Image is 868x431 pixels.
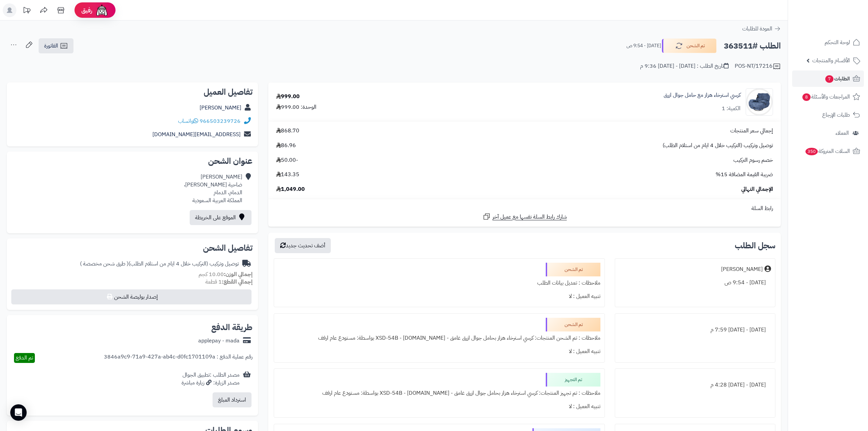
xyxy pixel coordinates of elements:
[16,354,33,362] span: تم الدفع
[812,56,850,65] span: الأقسام والمنتجات
[640,62,729,70] div: تاريخ الطلب : [DATE] - [DATE] 9:36 م
[278,387,600,400] div: ملاحظات : تم تجهيز المنتجات: كرسي استرخاء هزاز بحامل جوال ازرق غامق - [DOMAIN_NAME] - XSD-54B بوا...
[81,6,92,14] span: رفيق
[275,238,331,253] button: أضف تحديث جديد
[792,143,864,159] a: السلات المتروكة350
[276,103,316,111] div: الوحدة: 999.00
[205,278,253,286] small: 1 قطعة
[276,156,298,164] span: -50.00
[802,93,811,101] span: 8
[619,323,771,337] div: [DATE] - [DATE] 7:59 م
[716,171,773,179] span: ضريبة القيمة المضافة 15%
[11,289,252,304] button: إصدار بوليصة الشحن
[222,278,253,286] strong: إجمالي القطع:
[104,353,253,363] div: رقم عملية الدفع : 3846a9c9-71a9-427a-ab4c-d0fc1701109a
[199,270,253,278] small: 10.00 كجم
[10,404,27,421] div: Open Intercom Messenger
[742,25,781,33] a: العودة للطلبات
[662,39,717,53] button: تم الشحن
[733,156,773,164] span: خصم رسوم التركيب
[546,318,600,331] div: تم الشحن
[211,323,253,331] h2: طريقة الدفع
[271,205,778,212] div: رابط السلة
[278,400,600,413] div: تنبيه العميل : لا
[224,270,253,278] strong: إجمالي الوزن:
[95,3,109,17] img: ai-face.png
[80,260,128,268] span: ( طرق شحن مخصصة )
[152,130,241,139] a: [EMAIL_ADDRESS][DOMAIN_NAME]
[825,38,850,47] span: لوحة التحكم
[741,185,773,193] span: الإجمالي النهائي
[278,276,600,290] div: ملاحظات : تعديل بيانات الطلب
[546,373,600,387] div: تم التجهيز
[181,379,240,387] div: مصدر الزيارة: زيارة مباشرة
[735,62,781,70] div: POS-NT/17216
[724,39,781,53] h2: الطلب #363511
[278,345,600,358] div: تنبيه العميل : لا
[619,276,771,289] div: [DATE] - 9:54 ص
[746,88,773,116] img: 1738062285-110102050057-90x90.jpg
[792,70,864,87] a: الطلبات7
[792,107,864,123] a: طلبات الإرجاع
[742,25,772,33] span: العودة للطلبات
[276,142,296,149] span: 86.96
[80,260,239,268] div: توصيل وتركيب (التركيب خلال 4 ايام من استلام الطلب)
[483,212,567,221] a: شارك رابط السلة نفسها مع عميل آخر
[18,3,35,19] a: تحديثات المنصة
[792,89,864,105] a: المراجعات والأسئلة8
[546,263,600,276] div: تم الشحن
[626,42,661,49] small: [DATE] - 9:54 ص
[184,173,242,204] div: [PERSON_NAME] ضاحية [PERSON_NAME]، الدمام، الدمام المملكة العربية السعودية
[792,34,864,51] a: لوحة التحكم
[178,117,198,125] a: واتساب
[805,146,850,156] span: السلات المتروكة
[792,125,864,141] a: العملاء
[12,157,253,165] h2: عنوان الشحن
[190,210,252,225] a: الموقع على الخريطة
[492,213,567,221] span: شارك رابط السلة نفسها مع عميل آخر
[278,331,600,345] div: ملاحظات : تم الشحن المنتجات: كرسي استرخاء هزاز بحامل جوال ازرق غامق - [DOMAIN_NAME] - XSD-54B بوا...
[802,92,850,102] span: المراجعات والأسئلة
[276,93,300,101] div: 999.00
[619,378,771,392] div: [DATE] - [DATE] 4:28 م
[825,75,833,83] span: 7
[278,290,600,303] div: تنبيه العميل : لا
[200,104,241,112] a: [PERSON_NAME]
[664,91,741,99] a: كرسي استرخاء هزاز مع حامل جوال ازرق
[825,74,850,83] span: الطلبات
[735,241,775,250] h3: سجل الطلب
[39,38,73,53] a: الفاتورة
[12,244,253,252] h2: تفاصيل الشحن
[730,127,773,135] span: إجمالي سعر المنتجات
[12,88,253,96] h2: تفاصيل العميل
[276,185,305,193] span: 1,049.00
[721,265,763,273] div: [PERSON_NAME]
[722,105,741,113] div: الكمية: 1
[181,371,240,387] div: مصدر الطلب :تطبيق الجوال
[836,128,849,138] span: العملاء
[200,117,241,125] a: 966503239726
[276,171,299,179] span: 143.35
[822,110,850,120] span: طلبات الإرجاع
[213,392,252,407] button: استرداد المبلغ
[198,337,240,345] div: applepay - mada
[276,127,299,135] span: 868.70
[44,42,58,50] span: الفاتورة
[663,142,773,149] span: توصيل وتركيب (التركيب خلال 4 ايام من استلام الطلب)
[805,148,818,155] span: 350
